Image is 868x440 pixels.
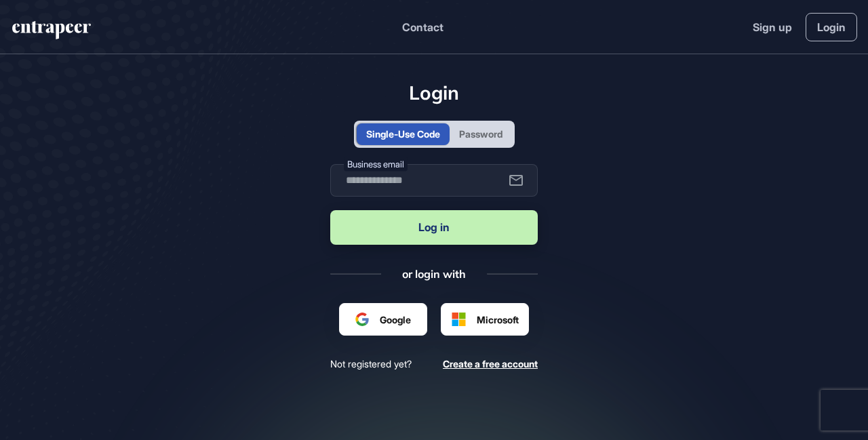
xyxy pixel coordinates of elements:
[459,127,502,141] div: Password
[11,21,92,44] a: entrapeer-logo
[402,266,466,281] div: or login with
[402,18,443,36] button: Contact
[753,19,792,35] a: Sign up
[330,357,412,370] span: Not registered yet?
[443,358,538,369] span: Create a free account
[344,157,408,171] label: Business email
[443,357,538,370] a: Create a free account
[330,81,538,104] h1: Login
[477,313,519,327] span: Microsoft
[330,210,538,245] button: Log in
[806,13,857,41] a: Login
[366,127,440,141] div: Single-Use Code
